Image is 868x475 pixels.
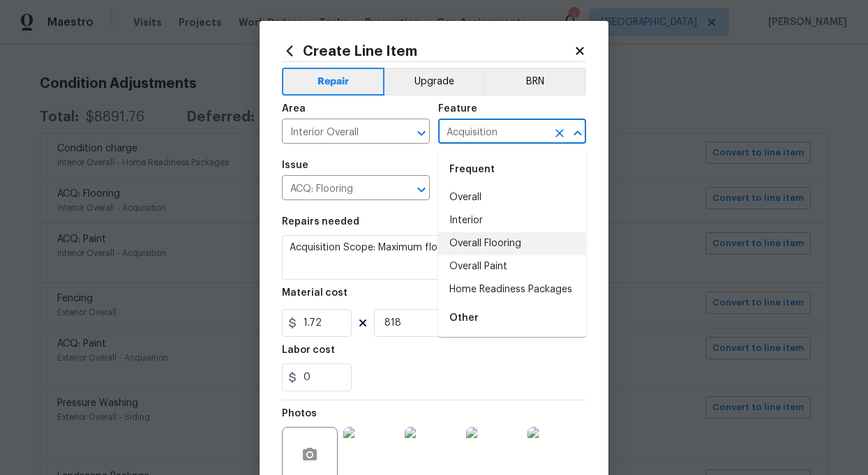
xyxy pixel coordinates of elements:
li: Overall Paint [438,255,586,278]
button: Repair [282,68,384,96]
h5: Repairs needed [282,217,359,227]
h5: Issue [282,160,308,170]
div: Frequent [438,153,586,186]
h5: Material cost [282,288,347,298]
li: Home Readiness Packages [438,278,586,301]
li: Interior [438,209,586,232]
button: Upgrade [384,68,484,96]
h5: Photos [282,409,317,419]
button: Close [568,123,588,143]
h5: Feature [438,104,477,114]
h5: Labor cost [282,345,335,355]
h5: Area [282,104,306,114]
button: Clear [550,123,569,143]
button: Open [412,180,431,199]
li: Access Opening [438,335,586,358]
div: Other [438,301,586,335]
button: Open [412,123,431,143]
textarea: Acquisition Scope: Maximum flooring repairs [282,235,586,280]
li: Overall Flooring [438,232,586,255]
button: BRN [484,68,586,96]
li: Overall [438,186,586,209]
h2: Create Line Item [282,43,574,59]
